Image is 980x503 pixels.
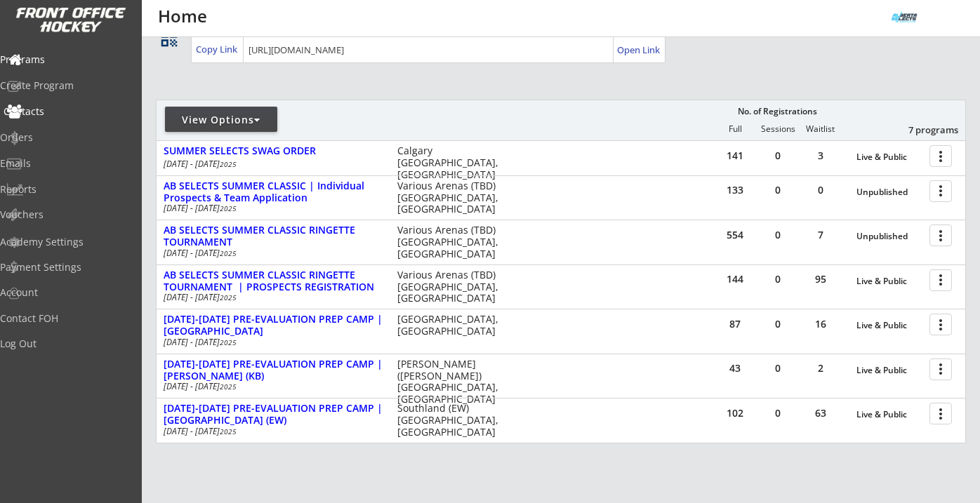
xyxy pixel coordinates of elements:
[714,230,756,240] div: 554
[856,365,922,375] div: Live & Public
[617,44,661,56] div: Open Link
[220,382,237,391] em: 2025
[397,145,508,180] div: Calgary [GEOGRAPHIC_DATA], [GEOGRAPHIC_DATA]
[164,224,383,248] div: AB SELECTS SUMMER CLASSIC RINGETTE TOURNAMENT
[397,358,508,405] div: [PERSON_NAME] ([PERSON_NAME]) [GEOGRAPHIC_DATA], [GEOGRAPHIC_DATA]
[800,319,842,329] div: 16
[164,427,378,436] div: [DATE] - [DATE]
[757,230,799,240] div: 0
[757,185,799,195] div: 0
[164,314,383,337] div: [DATE]-[DATE] PRE-EVALUATION PREP CAMP | [GEOGRAPHIC_DATA]
[757,274,799,284] div: 0
[929,314,952,335] button: more_vert
[164,382,378,391] div: [DATE] - [DATE]
[885,123,958,136] div: 7 programs
[714,408,756,418] div: 102
[220,427,237,436] em: 2025
[164,358,383,382] div: [DATE]-[DATE] PRE-EVALUATION PREP CAMP | [PERSON_NAME] (KB)
[757,319,799,329] div: 0
[164,180,383,204] div: AB SELECTS SUMMER CLASSIC | Individual Prospects & Team Application
[929,269,952,291] button: more_vert
[856,187,922,197] div: Unpublished
[734,107,821,116] div: No. of Registrations
[397,224,508,260] div: Various Arenas (TBD) [GEOGRAPHIC_DATA], [GEOGRAPHIC_DATA]
[397,314,508,337] div: [GEOGRAPHIC_DATA], [GEOGRAPHIC_DATA]
[799,124,841,134] div: Waitlist
[714,319,756,329] div: 87
[164,403,383,427] div: [DATE]-[DATE] PRE-EVALUATION PREP CAMP | [GEOGRAPHIC_DATA] (EW)
[800,408,842,418] div: 63
[220,337,237,347] em: 2025
[714,151,756,161] div: 141
[397,269,508,304] div: Various Arenas (TBD) [GEOGRAPHIC_DATA], [GEOGRAPHIC_DATA]
[4,107,130,116] div: Contacts
[800,185,842,195] div: 0
[164,293,378,302] div: [DATE] - [DATE]
[929,145,952,167] button: more_vert
[856,276,922,286] div: Live & Public
[220,248,237,258] em: 2025
[929,224,952,246] button: more_vert
[196,43,240,55] div: Copy Link
[220,293,237,302] em: 2025
[164,204,378,213] div: [DATE] - [DATE]
[800,151,842,161] div: 3
[856,152,922,162] div: Live & Public
[714,185,756,195] div: 133
[220,159,237,169] em: 2025
[714,124,756,134] div: Full
[164,160,378,168] div: [DATE] - [DATE]
[929,180,952,202] button: more_vert
[397,180,508,215] div: Various Arenas (TBD) [GEOGRAPHIC_DATA], [GEOGRAPHIC_DATA]
[757,408,799,418] div: 0
[164,338,378,347] div: [DATE] - [DATE]
[757,124,799,134] div: Sessions
[714,363,756,373] div: 43
[800,363,842,373] div: 2
[165,113,277,127] div: View Options
[617,40,661,60] a: Open Link
[220,203,237,213] em: 2025
[929,403,952,424] button: more_vert
[929,358,952,380] button: more_vert
[397,403,508,438] div: Southland (EW) [GEOGRAPHIC_DATA], [GEOGRAPHIC_DATA]
[856,410,922,420] div: Live & Public
[164,145,383,157] div: SUMMER SELECTS SWAG ORDER
[164,269,383,293] div: AB SELECTS SUMMER CLASSIC RINGETTE TOURNAMENT | PROSPECTS REGISTRATION
[800,230,842,240] div: 7
[757,363,799,373] div: 0
[164,249,378,257] div: [DATE] - [DATE]
[856,321,922,330] div: Live & Public
[800,274,842,284] div: 95
[856,232,922,241] div: Unpublished
[159,28,180,49] button: qr_code
[757,151,799,161] div: 0
[714,274,756,284] div: 144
